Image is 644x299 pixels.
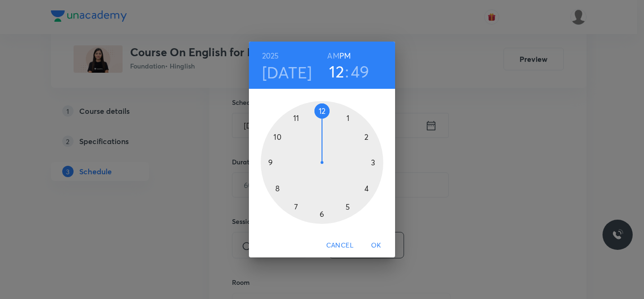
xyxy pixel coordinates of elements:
button: 2025 [262,49,279,62]
button: AM [327,49,339,62]
button: Cancel [322,237,357,254]
span: OK [365,239,388,251]
button: 12 [329,61,344,81]
button: OK [361,237,391,254]
h3: : [345,61,349,81]
button: PM [339,49,351,62]
button: 49 [351,61,370,81]
span: Cancel [326,239,354,251]
button: [DATE] [262,62,312,82]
